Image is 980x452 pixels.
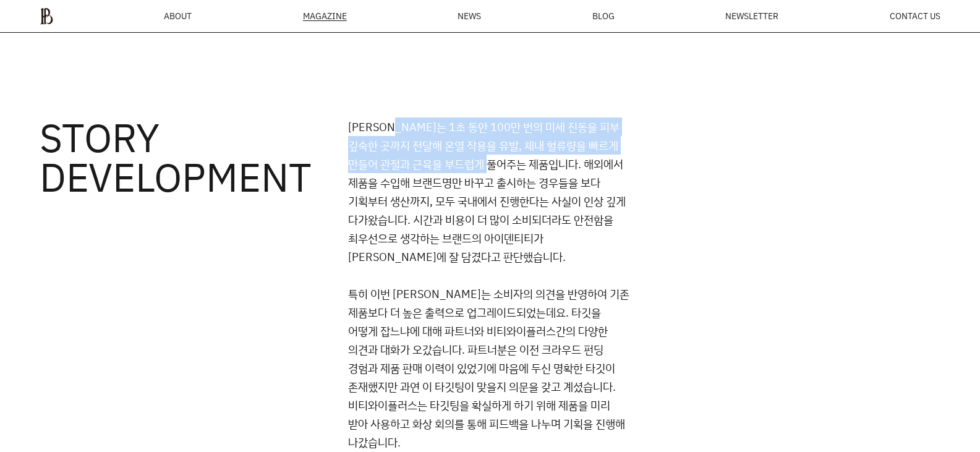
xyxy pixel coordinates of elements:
a: NEWS [458,12,481,20]
div: MAGAZINE [303,12,347,21]
a: ABOUT [164,12,192,20]
a: CONTACT US [890,12,940,20]
img: ba379d5522eb3.png [40,7,53,25]
p: 특히 이번 [PERSON_NAME]는 소비자의 의견을 반영하여 기존 제품보다 더 높은 출력으로 업그레이드되었는데요. 타깃을 어떻게 잡느냐에 대해 파트너와 비티와이플러스간의 다... [348,284,632,451]
a: BLOG [592,12,615,20]
p: [PERSON_NAME]는 1초 동안 100만 번의 미세 진동을 피부 깊숙한 곳까지 전달해 온열 작용을 유발, 체내 혈류량을 빠르게 만들어 관절과 근육을 부드럽게 풀어주는 제... [348,117,632,266]
a: NEWSLETTER [725,12,778,20]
